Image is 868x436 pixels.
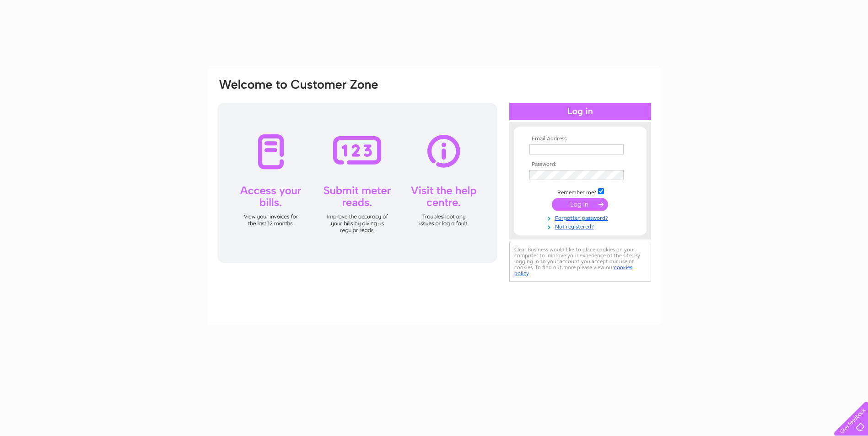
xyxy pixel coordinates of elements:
[527,187,633,196] td: Remember me?
[552,198,608,211] input: Submit
[527,161,633,168] th: Password:
[529,222,633,230] a: Not registered?
[514,264,632,276] a: cookies policy
[509,242,651,282] div: Clear Business would like to place cookies on your computer to improve your experience of the sit...
[529,213,633,222] a: Forgotten password?
[527,136,633,142] th: Email Address:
